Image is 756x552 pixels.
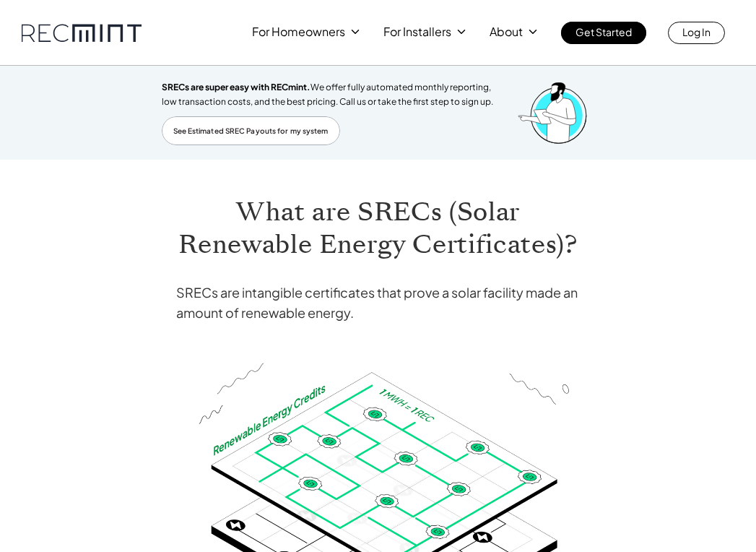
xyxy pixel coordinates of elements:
p: Get Started [575,22,632,42]
h4: SRECs are intangible certificates that prove a solar facility made an amount of renewable energy. [176,283,581,323]
span: SRECs are super easy with RECmint. [162,82,310,92]
a: See Estimated SREC Payouts for my system [162,116,340,145]
a: Log In [668,22,725,44]
a: Get Started [561,22,646,44]
p: We offer fully automated monthly reporting, low transaction costs, and the best pricing. Call us ... [162,80,503,109]
p: For Installers [383,22,451,42]
p: For Homeowners [252,22,345,42]
p: About [490,22,523,42]
h1: What are SRECs (Solar Renewable Energy Certificates)? [176,196,581,261]
p: See Estimated SREC Payouts for my system [173,124,329,137]
p: Log In [682,22,711,42]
